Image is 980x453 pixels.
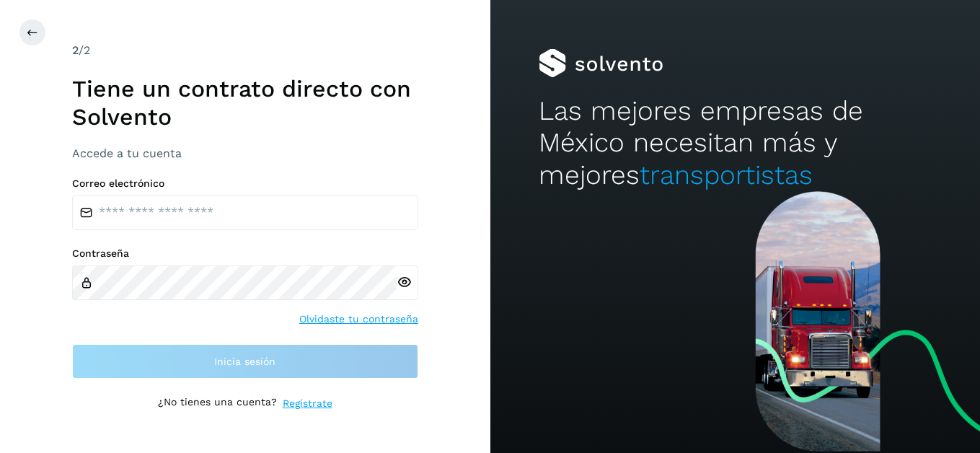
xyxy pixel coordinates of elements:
[72,75,418,131] h1: Tiene un contrato directo con Solvento
[72,344,418,379] button: Inicia sesión
[72,43,79,57] span: 2
[539,95,931,191] h2: Las mejores empresas de México necesitan más y mejores
[72,247,418,260] label: Contraseña
[283,396,332,411] a: Regístrate
[72,177,418,190] label: Correo electrónico
[214,356,275,366] span: Inicia sesión
[72,146,418,160] h3: Accede a tu cuenta
[158,396,277,411] p: ¿No tienes una cuenta?
[299,312,418,327] a: Olvidaste tu contraseña
[72,42,418,59] div: /2
[640,159,813,190] span: transportistas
